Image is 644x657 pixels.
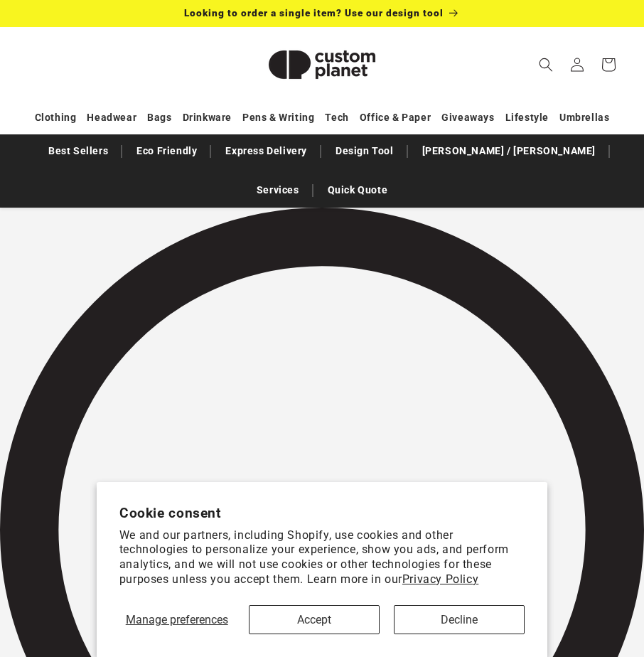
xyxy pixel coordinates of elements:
a: Giveaways [441,105,494,130]
iframe: Chat Widget [573,589,644,657]
a: Umbrellas [559,105,609,130]
a: Drinkware [183,105,232,130]
a: Bags [147,105,171,130]
a: Design Tool [328,139,401,164]
a: Eco Friendly [129,139,204,164]
a: Quick Quote [321,178,395,203]
a: Lifestyle [505,105,549,130]
a: Pens & Writing [242,105,314,130]
a: Custom Planet [246,27,399,102]
img: Custom Planet [251,33,393,97]
a: Headwear [87,105,136,130]
h2: Cookie consent [119,505,525,521]
summary: Search [530,49,562,80]
a: Best Sellers [41,139,115,164]
button: Manage preferences [119,605,235,634]
p: We and our partners, including Shopify, use cookies and other technologies to personalize your ex... [119,528,525,587]
a: Services [249,178,306,203]
a: Tech [325,105,348,130]
a: Clothing [35,105,77,130]
a: Office & Paper [360,105,431,130]
a: Privacy Policy [402,572,478,586]
span: Manage preferences [126,613,228,626]
button: Accept [249,605,380,634]
span: Looking to order a single item? Use our design tool [184,7,444,18]
a: [PERSON_NAME] / [PERSON_NAME] [415,139,603,164]
button: Decline [394,605,525,634]
a: Express Delivery [218,139,314,164]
